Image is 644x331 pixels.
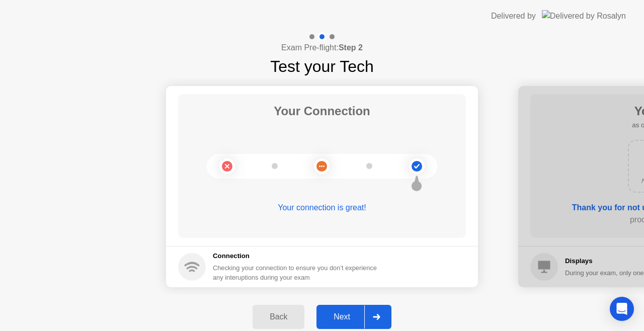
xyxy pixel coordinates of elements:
[253,305,304,329] button: Back
[316,305,391,329] button: Next
[339,43,363,52] b: Step 2
[319,312,364,321] div: Next
[542,10,626,22] img: Delivered by Rosalyn
[256,312,301,321] div: Back
[610,297,634,321] div: Open Intercom Messenger
[213,251,383,261] h5: Connection
[270,54,374,78] h1: Test your Tech
[213,263,383,282] div: Checking your connection to ensure you don’t experience any interuptions during your exam
[491,10,536,22] div: Delivered by
[281,42,363,54] h4: Exam Pre-flight:
[178,202,466,214] div: Your connection is great!
[274,102,370,120] h1: Your Connection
